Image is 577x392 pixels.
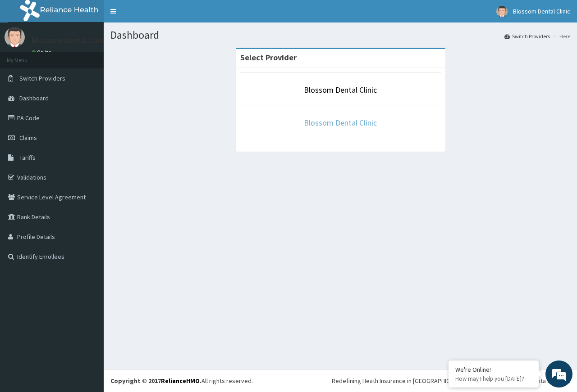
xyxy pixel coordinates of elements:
[110,29,570,41] h1: Dashboard
[455,375,532,383] p: How may I help you today?
[19,134,37,142] span: Claims
[32,49,53,55] a: Online
[496,6,508,17] img: User Image
[455,365,532,374] div: We're Online!
[110,377,201,385] strong: Copyright © 2017 .
[104,369,577,392] footer: All rights reserved.
[304,117,377,128] a: Blossom Dental Clinic
[19,94,49,102] span: Dashboard
[304,85,377,95] a: Blossom Dental Clinic
[513,7,570,15] span: Blossom Dental Clinic
[161,377,200,385] a: RelianceHMO
[240,52,297,63] strong: Select Provider
[19,153,36,162] span: Tariffs
[5,27,25,47] img: User Image
[332,376,570,385] div: Redefining Heath Insurance in [GEOGRAPHIC_DATA] using Telemedicine and Data Science!
[19,74,65,82] span: Switch Providers
[32,36,108,45] p: Blossom Dental Clinic
[551,32,570,40] li: Here
[504,32,550,40] a: Switch Providers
